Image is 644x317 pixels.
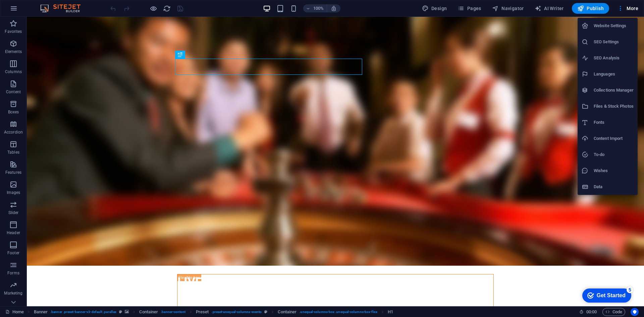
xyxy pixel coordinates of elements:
[594,167,634,175] h6: Wishes
[594,183,634,191] h6: Data
[594,70,634,78] h6: Languages
[594,135,634,143] h6: Content Import
[5,3,54,17] div: Get Started 5 items remaining, 0% complete
[594,22,634,30] h6: Website Settings
[20,7,49,13] div: Get Started
[594,86,634,94] h6: Collections Manager
[594,151,634,159] h6: To-do
[594,102,634,110] h6: Files & Stock Photos
[594,118,634,126] h6: Fonts
[594,38,634,46] h6: SEO Settings
[50,1,56,8] div: 5
[594,54,634,62] h6: SEO Analysis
